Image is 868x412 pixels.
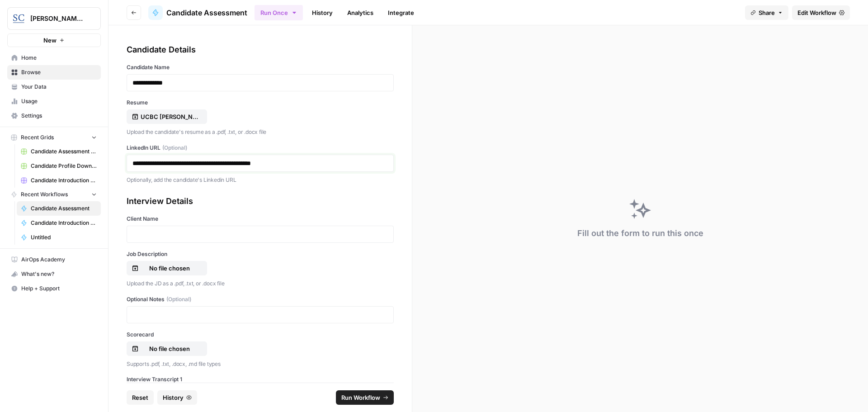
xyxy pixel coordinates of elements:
button: Run Once [255,5,303,20]
span: Candidate Assessment [31,204,97,213]
a: AirOps Academy [7,252,101,267]
p: Supports .pdf, .txt, .docx, .md file types [127,360,394,369]
label: Scorecard [127,331,394,339]
span: Usage [21,97,97,105]
span: Help + Support [21,284,97,293]
span: Run Workflow [341,393,380,402]
button: Reset [127,390,154,405]
a: Usage [7,94,101,109]
a: Home [7,51,101,65]
button: Run Workflow [336,390,394,405]
span: (Optional) [166,295,191,303]
span: New [43,36,57,45]
div: Fill out the form to run this once [577,227,703,240]
a: Candidate Introduction Download Sheet [17,173,101,188]
label: Interview Transcript 1 [127,375,394,384]
button: Share [745,5,788,20]
span: Candidate Assessment [166,7,247,18]
a: Your Data [7,80,101,94]
label: Candidate Name [127,63,394,71]
span: [PERSON_NAME] [GEOGRAPHIC_DATA] [30,14,85,23]
p: Upload the candidate's resume as a .pdf, .txt, or .docx file [127,128,394,137]
p: UCBC [PERSON_NAME] 2025 CV.pdf [141,112,198,121]
div: Candidate Details [127,43,394,56]
a: Browse [7,65,101,80]
label: Job Description [127,250,394,258]
a: Candidate Assessment Download Sheet [17,144,101,159]
label: Resume [127,99,394,107]
p: No file chosen [141,264,198,273]
span: AirOps Academy [21,256,97,264]
p: Optionally, add the candidate's Linkedin URL [127,175,394,185]
span: Recent Grids [21,133,54,142]
img: Stanton Chase Nashville Logo [10,10,27,27]
button: History [157,390,197,405]
span: Candidate Introduction Download Sheet [31,176,97,185]
a: Candidate Profile Download Sheet [17,159,101,173]
button: Help + Support [7,281,101,296]
label: Client Name [127,215,394,223]
label: LinkedIn URL [127,144,394,152]
span: Reset [132,393,148,402]
span: Recent Workflows [21,190,68,199]
span: Settings [21,112,97,120]
span: Share [759,8,775,17]
button: No file chosen [127,341,207,356]
span: Untitled [31,233,97,242]
div: Interview Details [127,195,394,208]
span: Candidate Profile Download Sheet [31,162,97,170]
span: Browse [21,68,97,76]
span: (Optional) [162,144,187,152]
span: Candidate Introduction and Profile [31,219,97,227]
button: UCBC [PERSON_NAME] 2025 CV.pdf [127,109,207,124]
button: Recent Grids [7,131,101,144]
button: What's new? [7,267,101,281]
div: What's new? [8,267,100,281]
span: Candidate Assessment Download Sheet [31,147,97,156]
a: Candidate Assessment [148,5,247,20]
p: No file chosen [141,344,198,353]
button: No file chosen [127,261,207,275]
button: Workspace: Stanton Chase Nashville [7,7,101,30]
button: New [7,33,101,47]
p: Upload the JD as a .pdf, .txt, or .docx file [127,279,394,288]
label: Optional Notes [127,295,394,303]
a: Settings [7,109,101,123]
a: Edit Workflow [792,5,850,20]
span: History [163,393,184,402]
a: Candidate Introduction and Profile [17,216,101,230]
span: Home [21,54,97,62]
a: Integrate [382,5,420,20]
a: History [307,5,338,20]
span: Edit Workflow [797,8,836,17]
a: Analytics [342,5,379,20]
a: Candidate Assessment [17,201,101,216]
a: Untitled [17,230,101,245]
button: Recent Workflows [7,188,101,201]
span: Your Data [21,83,97,91]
